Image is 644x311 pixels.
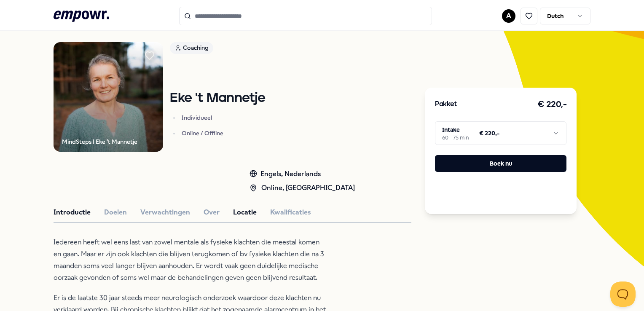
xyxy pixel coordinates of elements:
[179,7,432,25] input: Search for products, categories or subcategories
[270,207,311,218] button: Kwalificaties
[610,282,636,307] iframe: Help Scout Beacon - Open
[54,236,327,284] p: Iedereen heeft wel eens last van zowel mentale als fysieke klachten die meestal komen en gaan. Ma...
[204,207,220,218] button: Over
[170,42,265,57] a: Coaching
[54,207,91,218] button: Introductie
[170,42,213,54] div: Coaching
[170,91,265,106] h1: Eke 't Mannetje
[62,137,137,146] div: MindSteps | Eke 't Mannetje
[233,207,257,218] button: Locatie
[435,99,457,110] h3: Pakket
[250,169,355,180] div: Engels, Nederlands
[54,42,163,152] img: Product Image
[435,155,566,172] button: Boek nu
[502,9,515,23] button: A
[104,207,127,218] button: Doelen
[250,182,355,193] div: Online, [GEOGRAPHIC_DATA]
[537,98,567,111] h3: € 220,-
[140,207,190,218] button: Verwachtingen
[182,113,265,122] p: Individueel
[182,129,265,137] p: Online / Offline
